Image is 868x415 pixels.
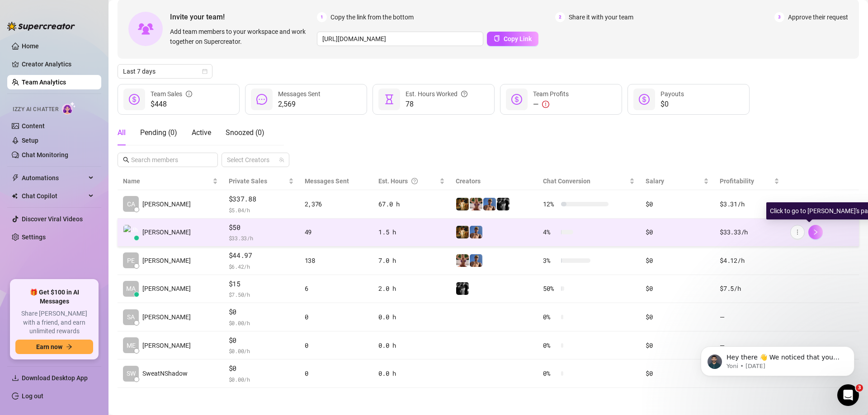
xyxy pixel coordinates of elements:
[543,177,590,185] span: Chat Conversion
[470,226,482,238] img: Dallas
[837,384,859,406] iframe: Intercom live chat
[131,155,205,165] input: Search members
[229,335,294,346] span: $0
[543,312,557,322] span: 0 %
[687,327,868,391] iframe: Intercom notifications message
[118,127,126,138] div: All
[127,312,135,322] span: SA
[13,105,58,114] span: Izzy AI Chatter
[151,99,192,110] span: $448
[256,94,267,105] span: message
[470,254,482,267] img: Dallas
[646,227,709,237] div: $0
[12,174,19,182] span: thunderbolt
[22,42,39,50] a: Home
[378,227,445,237] div: 1.5 h
[411,176,418,186] span: question-circle
[720,284,779,294] div: $7.5 /h
[229,307,294,317] span: $0
[305,227,368,237] div: 49
[229,205,294,214] span: $ 5.04 /h
[229,363,294,374] span: $0
[22,171,86,185] span: Automations
[378,256,445,266] div: 7.0 h
[406,89,467,99] div: Est. Hours Worked
[378,199,445,209] div: 67.0 h
[229,177,267,185] span: Private Sales
[456,282,469,295] img: Marvin
[794,229,801,235] span: more
[142,368,188,378] span: SweatNShadow
[7,22,75,31] img: logo-BBDzfeDw.svg
[317,12,327,22] span: 1
[378,176,438,186] div: Est. Hours
[543,227,557,237] span: 4 %
[504,35,532,42] span: Copy Link
[229,250,294,261] span: $44.97
[856,384,863,392] span: 3
[720,199,779,209] div: $3.31 /h
[142,199,191,209] span: [PERSON_NAME]
[226,128,264,137] span: Snoozed ( 0 )
[470,198,482,210] img: Destiny
[192,128,211,137] span: Active
[543,284,557,294] span: 50 %
[330,12,414,22] span: Copy the link from the bottom
[788,12,848,22] span: Approve their request
[720,177,754,185] span: Profitability
[543,340,557,350] span: 0 %
[142,256,191,266] span: [PERSON_NAME]
[22,57,94,71] a: Creator Analytics
[533,90,569,98] span: Team Profits
[66,344,72,350] span: arrow-right
[378,312,445,322] div: 0.0 h
[15,309,93,336] span: Share [PERSON_NAME] with a friend, and earn unlimited rewards
[660,90,684,98] span: Payouts
[229,233,294,242] span: $ 33.33 /h
[140,127,177,138] div: Pending ( 0 )
[229,290,294,299] span: $ 7.50 /h
[487,32,538,46] button: Copy Link
[646,340,709,350] div: $0
[123,225,138,240] img: Jhon Kenneth Co…
[229,279,294,289] span: $15
[646,256,709,266] div: $0
[378,284,445,294] div: 2.0 h
[646,177,664,185] span: Salary
[123,65,207,78] span: Last 7 days
[127,199,135,209] span: CA
[39,35,156,43] p: Message from Yoni, sent 2w ago
[406,99,467,110] span: 78
[22,189,86,203] span: Chat Copilot
[646,312,709,322] div: $0
[229,194,294,205] span: $337.88
[450,173,538,190] th: Creators
[483,198,496,210] img: Dallas
[497,198,509,210] img: Marvin
[142,312,191,322] span: [PERSON_NAME]
[118,173,223,190] th: Name
[543,199,557,209] span: 12 %
[127,340,136,350] span: ME
[555,12,565,22] span: 2
[774,12,784,22] span: 3
[384,94,395,105] span: hourglass
[305,256,368,266] div: 138
[456,198,469,210] img: Marvin
[569,12,633,22] span: Share it with your team
[511,94,522,105] span: dollar-circle
[142,284,191,294] span: [PERSON_NAME]
[22,374,88,382] span: Download Desktop App
[22,233,46,241] a: Settings
[278,99,321,110] span: 2,569
[305,340,368,350] div: 0
[461,89,467,99] span: question-circle
[533,99,569,110] div: —
[542,101,549,108] span: exclamation-circle
[494,35,500,42] span: copy
[646,199,709,209] div: $0
[305,199,368,209] div: 2,376
[142,227,191,237] span: [PERSON_NAME]
[660,99,684,110] span: $0
[543,256,557,266] span: 3 %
